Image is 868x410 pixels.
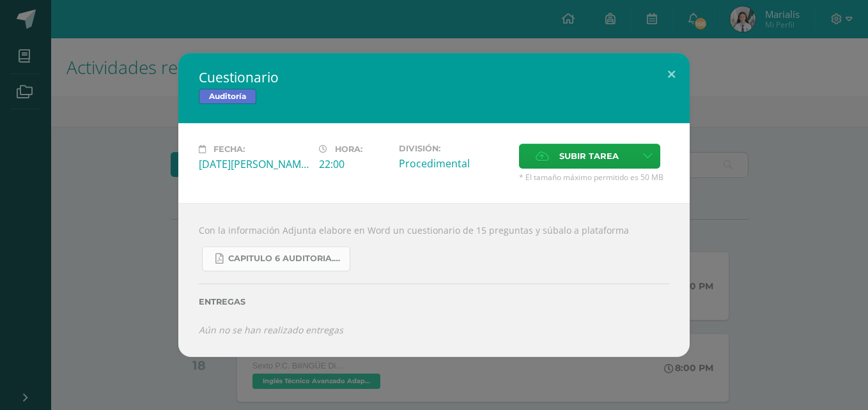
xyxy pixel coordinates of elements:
span: * El tamaño máximo permitido es 50 MB [519,172,669,183]
label: Entregas [199,297,669,307]
i: Aún no se han realizado entregas [199,324,343,336]
div: Con la información Adjunta elabore en Word un cuestionario de 15 preguntas y súbalo a plataforma [178,203,690,357]
h2: Cuestionario [199,68,669,86]
button: Close (Esc) [653,53,690,96]
span: Subir tarea [559,144,619,168]
span: Capitulo 6 Auditoria.pdf [228,254,343,264]
div: Procedimental [399,156,509,171]
span: Auditoría [199,89,256,104]
label: División: [399,144,509,153]
a: Capitulo 6 Auditoria.pdf [202,247,350,271]
span: Hora: [335,144,362,154]
div: [DATE][PERSON_NAME] [199,157,309,171]
span: Fecha: [213,144,245,154]
div: 22:00 [319,157,389,171]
